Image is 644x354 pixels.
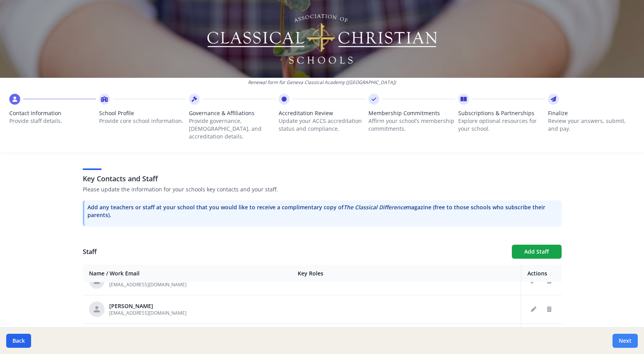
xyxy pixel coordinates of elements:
span: Accreditation Review [279,109,365,117]
p: Add any teachers or staff at your school that you would like to receive a complimentary copy of m... [87,203,558,219]
span: [EMAIL_ADDRESS][DOMAIN_NAME] [109,310,187,316]
div: [PERSON_NAME] [109,302,187,310]
h3: Key Contacts and Staff [83,173,562,184]
p: Please update the information for your schools key contacts and your staff. [83,186,562,193]
p: Provide governance, [DEMOGRAPHIC_DATA], and accreditation details. [189,117,276,140]
span: [EMAIL_ADDRESS][DOMAIN_NAME] [109,281,187,288]
button: Add Staff [512,245,562,259]
th: Actions [521,265,562,282]
span: Subscriptions & Partnerships [458,109,545,117]
button: Next [613,334,638,348]
p: Explore optional resources for your school. [458,117,545,133]
p: Affirm your school’s membership commitments. [368,117,455,133]
p: Update your ACCS accreditation status and compliance. [279,117,365,133]
th: Key Roles [291,265,521,282]
button: Delete staff [543,303,555,315]
i: The Classical Difference [344,203,406,211]
h1: Staff [83,247,506,256]
p: Review your answers, submit, and pay. [548,117,635,133]
img: Logo [206,12,438,66]
span: Membership Commitments [368,109,455,117]
p: Provide staff details. [9,117,96,125]
th: Name / Work Email [83,265,292,282]
button: Back [6,334,31,348]
span: Governance & Affiliations [189,109,276,117]
button: Edit staff [527,303,540,315]
p: Provide core school information. [99,117,186,125]
span: School Profile [99,109,186,117]
span: Contact Information [9,109,96,117]
span: Finalize [548,109,635,117]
